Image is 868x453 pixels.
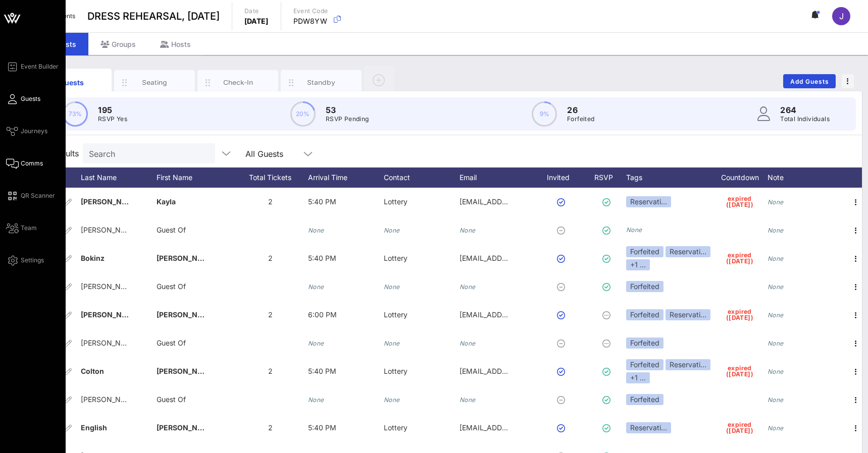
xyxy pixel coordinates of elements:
span: [PERSON_NAME] [157,310,216,319]
i: None [459,283,476,291]
a: Comms [6,157,43,169]
span: [EMAIL_ADDRESS][DOMAIN_NAME] [459,254,581,262]
a: Event Builder [6,61,59,73]
span: 5:40 PM [308,423,336,432]
i: None [768,339,784,347]
span: Bokinz [81,254,105,262]
p: Total Individuals [780,114,830,124]
i: None [384,227,400,234]
div: 2 [232,414,308,442]
div: RSVP [591,167,626,188]
span: Guest Of [157,395,186,404]
div: Reservati… [626,196,671,207]
i: None [768,283,784,291]
div: Forfeited [626,309,663,320]
button: Add Guests [783,74,836,88]
i: None [459,227,476,234]
div: Reservati… [666,246,710,257]
div: 2 [232,188,308,216]
i: None [308,227,324,234]
div: Reservati… [666,309,710,320]
span: [PERSON_NAME] [81,395,139,404]
i: None [768,198,784,206]
div: Note [768,167,843,188]
span: Add Guests [790,78,830,85]
div: Check-In [216,78,261,87]
span: Journeys [21,127,47,136]
span: [EMAIL_ADDRESS][DOMAIN_NAME] [459,197,581,206]
div: Invited [535,167,591,188]
i: None [768,311,784,319]
div: +1 ... [626,372,650,383]
span: [PERSON_NAME] [81,282,139,291]
div: J [832,7,850,25]
span: Lottery [384,254,407,262]
i: None [308,339,324,347]
div: Seating [132,78,177,87]
p: [DATE] [244,16,269,26]
div: 2 [232,244,308,272]
a: Journeys [6,125,47,137]
span: [PERSON_NAME] [81,225,139,234]
span: Team [21,223,37,233]
i: None [308,396,324,404]
p: RSVP Yes [98,114,127,124]
a: Team [6,222,37,234]
div: Forfeited [626,359,663,370]
span: [PERSON_NAME] [81,310,140,319]
div: Reservati… [666,359,710,370]
span: 5:40 PM [308,254,336,262]
span: expired ([DATE]) [726,309,753,321]
i: None [768,396,784,404]
i: None [384,396,400,404]
span: expired ([DATE]) [726,252,753,264]
span: [EMAIL_ADDRESS][DOMAIN_NAME] [459,310,581,319]
span: J [839,11,844,21]
span: [EMAIL_ADDRESS][PERSON_NAME][DOMAIN_NAME] [459,423,639,432]
span: [PERSON_NAME] [81,338,139,347]
span: Guest Of [157,282,186,291]
span: [PERSON_NAME] [157,423,216,432]
i: None [384,339,400,347]
span: Guest Of [157,225,186,234]
a: Guests [6,93,40,105]
span: 6:00 PM [308,310,337,319]
span: Guest Of [157,338,186,347]
span: Settings [21,256,44,265]
a: QR Scanner [6,190,55,202]
div: Forfeited [626,281,663,292]
p: 264 [780,104,830,116]
span: 5:40 PM [308,367,336,375]
span: expired ([DATE]) [726,196,753,208]
div: Standby [299,78,344,87]
div: +1 ... [626,259,650,270]
span: Lottery [384,197,407,206]
div: Forfeited [626,337,663,349]
span: Guests [21,94,40,103]
div: Forfeited [626,246,663,257]
i: None [768,424,784,432]
span: QR Scanner [21,191,55,200]
span: DRESS REHEARSAL, [DATE] [87,9,220,24]
div: Email [459,167,535,188]
div: Guests [49,77,94,88]
i: None [768,255,784,262]
a: Settings [6,254,44,266]
span: 5:40 PM [308,197,336,206]
i: None [626,226,642,234]
p: 53 [326,104,369,116]
p: RSVP Pending [326,114,369,124]
div: Countdown [712,167,768,188]
span: Lottery [384,367,407,375]
div: 2 [232,301,308,329]
div: Contact [384,167,459,188]
i: None [459,339,476,347]
i: None [768,368,784,375]
p: Forfeited [567,114,595,124]
span: Event Builder [21,62,59,71]
span: [PERSON_NAME] [157,367,216,375]
p: Date [244,6,269,16]
span: Lottery [384,423,407,432]
div: First Name [157,167,232,188]
p: PDW8YW [293,16,328,26]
